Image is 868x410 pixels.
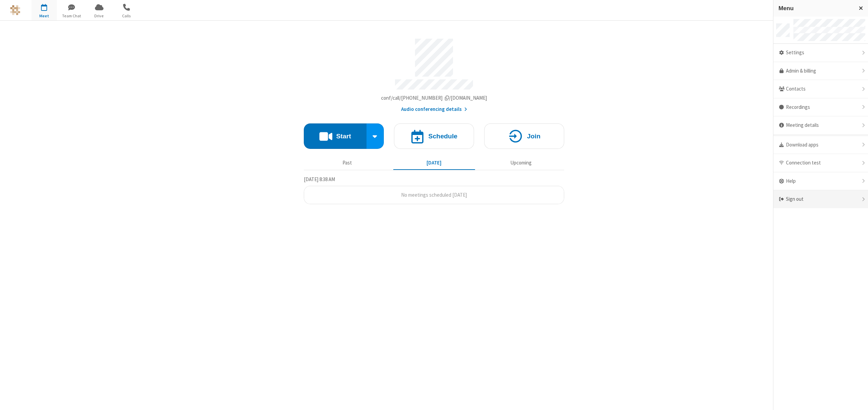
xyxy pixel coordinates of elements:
iframe: Chat [851,392,863,405]
button: Schedule [394,123,474,149]
button: Upcoming [480,156,562,169]
span: Copy my meeting room link [381,95,487,101]
div: Meeting details [773,116,868,135]
div: Contacts [773,80,868,98]
div: Connection test [773,154,868,172]
div: Sign out [773,190,868,208]
div: Recordings [773,98,868,117]
a: Admin & billing [773,62,868,80]
span: Team Chat [59,13,84,19]
span: Meet [32,13,57,19]
button: Start [304,123,367,149]
button: Join [484,123,564,149]
button: Audio conferencing details [401,105,467,113]
button: [DATE] [393,156,475,169]
h4: Schedule [428,133,457,139]
section: Today's Meetings [304,175,564,204]
button: Copy my meeting room linkCopy my meeting room link [381,94,487,102]
h3: Menu [778,5,853,12]
div: Download apps [773,136,868,154]
div: Start conference options [367,123,384,149]
span: Drive [86,13,112,19]
img: iotum.​ucaas.​tech [10,5,20,15]
div: Settings [773,44,868,62]
button: Past [307,156,388,169]
span: [DATE] 8:38 AM [304,176,335,182]
div: Help [773,172,868,191]
h4: Join [527,133,540,139]
span: Calls [114,13,139,19]
section: Account details [304,34,564,113]
h4: Start [336,133,351,139]
span: No meetings scheduled [DATE] [401,192,467,198]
